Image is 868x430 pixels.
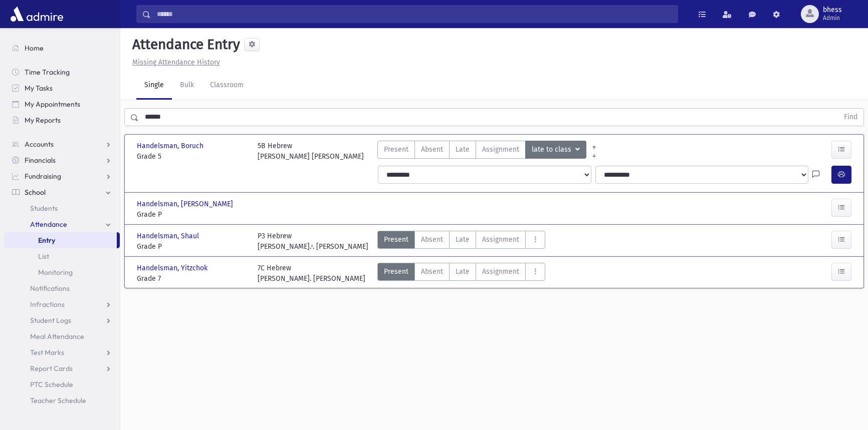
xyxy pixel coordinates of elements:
[30,396,86,405] span: Teacher Schedule
[202,72,252,100] a: Classroom
[456,234,470,245] span: Late
[30,284,70,293] span: Notifications
[137,151,248,162] span: Grade 5
[25,156,56,165] span: Financials
[384,144,408,155] span: Present
[172,72,202,100] a: Bulk
[377,263,545,284] div: AttTypes
[525,141,586,159] button: late to class
[25,140,54,149] span: Accounts
[532,144,573,155] span: late to class
[8,4,66,24] img: AdmirePro
[4,360,120,376] a: Report Cards
[838,109,863,126] button: Find
[30,332,84,341] span: Meal Attendance
[30,380,73,389] span: PTC Schedule
[258,231,368,252] div: P3 Hebrew [PERSON_NAME].י. [PERSON_NAME]
[25,84,53,93] span: My Tasks
[456,266,470,277] span: Late
[4,296,120,312] a: Infractions
[4,376,120,392] a: PTC Schedule
[38,236,55,245] span: Entry
[258,263,365,284] div: 7C Hebrew [PERSON_NAME]. [PERSON_NAME]
[384,266,408,277] span: Present
[4,312,120,328] a: Student Logs
[4,184,120,200] a: School
[30,220,67,229] span: Attendance
[4,280,120,296] a: Notifications
[137,199,235,209] span: Handelsman, [PERSON_NAME]
[421,266,443,277] span: Absent
[823,6,842,14] span: bhess
[137,241,248,252] span: Grade P
[137,273,248,284] span: Grade 7
[25,116,61,125] span: My Reports
[151,5,678,23] input: Search
[258,141,364,162] div: 5B Hebrew [PERSON_NAME] [PERSON_NAME]
[377,141,586,162] div: AttTypes
[4,168,120,184] a: Fundraising
[421,234,443,245] span: Absent
[4,64,120,80] a: Time Tracking
[482,266,519,277] span: Assignment
[4,152,120,168] a: Financials
[128,58,220,67] a: Missing Attendance History
[4,392,120,408] a: Teacher Schedule
[4,112,120,128] a: My Reports
[25,100,80,109] span: My Appointments
[30,364,73,373] span: Report Cards
[456,144,470,155] span: Late
[4,200,120,216] a: Students
[38,252,49,261] span: List
[128,36,240,53] h5: Attendance Entry
[4,264,120,280] a: Monitoring
[377,231,545,252] div: AttTypes
[38,268,73,277] span: Monitoring
[25,68,70,77] span: Time Tracking
[30,316,71,325] span: Student Logs
[137,263,209,273] span: Handelsman, Yitzchok
[482,234,519,245] span: Assignment
[30,204,58,213] span: Students
[25,172,61,181] span: Fundraising
[4,248,120,264] a: List
[384,234,408,245] span: Present
[137,209,248,220] span: Grade P
[823,14,842,22] span: Admin
[4,232,117,248] a: Entry
[25,44,44,53] span: Home
[4,96,120,112] a: My Appointments
[137,231,201,241] span: Handelsman, Shaul
[25,188,46,197] span: School
[136,72,172,100] a: Single
[482,144,519,155] span: Assignment
[132,58,220,67] u: Missing Attendance History
[4,216,120,232] a: Attendance
[137,141,205,151] span: Handelsman, Boruch
[30,348,64,357] span: Test Marks
[4,344,120,360] a: Test Marks
[30,300,65,309] span: Infractions
[4,40,120,56] a: Home
[4,328,120,344] a: Meal Attendance
[4,80,120,96] a: My Tasks
[4,136,120,152] a: Accounts
[421,144,443,155] span: Absent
